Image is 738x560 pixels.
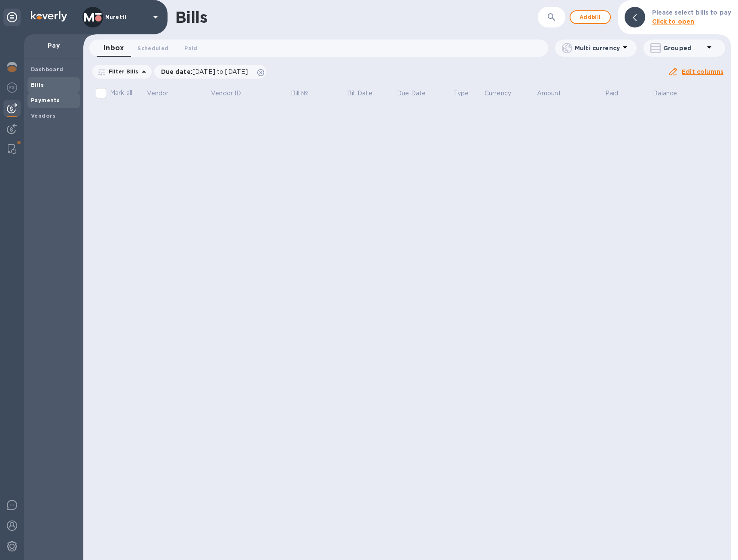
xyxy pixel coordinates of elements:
b: Payments [31,97,60,103]
img: Logo [31,11,67,21]
p: Mark all [110,88,132,97]
p: Amount [537,89,561,98]
h1: Bills [175,8,207,26]
p: Filter Bills [105,68,139,75]
b: Bills [31,82,44,88]
p: Bill Date [347,89,372,98]
div: Unpin categories [3,9,21,26]
p: Paid [605,89,619,98]
p: Currency [485,89,511,98]
span: Paid [184,44,197,53]
p: Vendor [147,89,169,98]
span: Inbox [104,42,124,54]
p: Vendor ID [211,89,241,98]
div: Due date:[DATE] to [DATE] [154,65,267,79]
p: Due Date [397,89,426,98]
p: Pay [31,41,76,50]
u: Edit columns [682,68,723,75]
p: Bill № [291,89,308,98]
p: Muretti [105,14,148,20]
b: Vendors [31,113,56,119]
span: [DATE] to [DATE] [192,68,248,75]
button: Addbill [570,10,611,24]
span: Vendor ID [211,89,252,98]
span: Scheduled [137,44,168,53]
p: Balance [653,89,677,98]
span: Vendor [147,89,180,98]
span: Paid [605,89,630,98]
p: Type [453,89,469,98]
span: Amount [537,89,572,98]
b: Dashboard [31,66,64,73]
span: Balance [653,89,688,98]
p: Multi currency [575,44,620,52]
p: Grouped [663,44,704,52]
span: Bill № [291,89,320,98]
b: Please select bills to pay [652,9,731,16]
span: Add bill [577,12,603,22]
img: Foreign exchange [7,82,17,93]
p: Due date : [161,67,253,76]
b: Click to open [652,18,695,25]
